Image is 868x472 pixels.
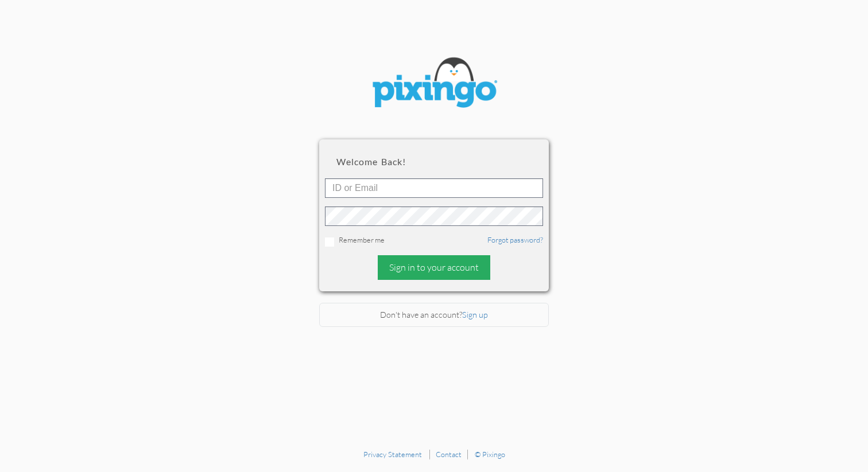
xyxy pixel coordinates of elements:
[378,255,490,280] div: Sign in to your account
[462,310,488,319] a: Sign up
[325,235,543,247] div: Remember me
[487,235,543,244] a: Forgot password?
[475,450,505,459] a: © Pixingo
[363,450,422,459] a: Privacy Statement
[319,303,549,327] div: Don't have an account?
[325,178,543,198] input: ID or Email
[436,450,462,459] a: Contact
[336,157,532,167] h2: Welcome back!
[365,52,503,116] img: pixingo logo
[867,471,868,472] iframe: Chat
